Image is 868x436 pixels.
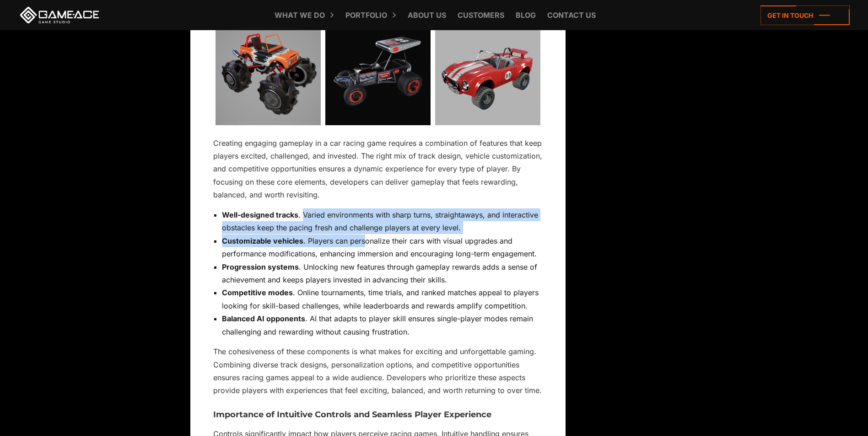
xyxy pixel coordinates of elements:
img: rc mayhem car [435,20,540,125]
li: . AI that adapts to player skill ensures single-player modes remain challenging and rewarding wit... [222,312,543,338]
h3: Importance of Intuitive Controls and Seamless Player Experience [213,410,543,420]
li: . Unlocking new features through gameplay rewards adds a sense of achievement and keeps players i... [222,261,543,287]
p: Creating engaging gameplay in a car racing game requires a combination of features that keep play... [213,137,543,202]
strong: Balanced AI opponents [222,314,305,323]
p: The cohesiveness of these components is what makes for exciting and unforgettable gaming. Combini... [213,345,543,397]
strong: Well-designed tracks [222,210,298,219]
a: Get in touch [760,5,850,25]
li: . Online tournaments, time trials, and ranked matches appeal to players looking for skill-based c... [222,286,543,312]
strong: Progression systems [222,262,299,271]
li: . Varied environments with sharp turns, straightaways, and interactive obstacles keep the pacing ... [222,208,543,234]
img: rc mayhem car [325,20,431,125]
img: rc mayhem car [216,20,321,125]
strong: Competitive modes [222,288,293,297]
strong: Customizable vehicles [222,236,303,245]
li: . Players can personalize their cars with visual upgrades and performance modifications, enhancin... [222,234,543,261]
